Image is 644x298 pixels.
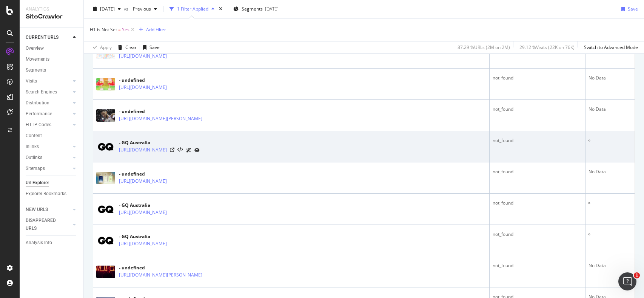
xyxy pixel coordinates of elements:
div: DISAPPEARED URLS [26,217,64,232]
img: main image [96,172,115,184]
div: - GQ Australia [119,202,200,209]
button: Switch to Advanced Mode [581,41,638,53]
a: Analysis Info [26,239,78,247]
div: No Data [589,262,632,269]
button: [DATE] [90,3,124,15]
div: Sitemaps [26,165,45,173]
button: Clear [115,41,137,53]
a: Visits [26,77,71,85]
div: Save [628,6,638,12]
a: Segments [26,66,78,74]
div: 87.29 % URLs ( 2M on 2M ) [458,44,510,50]
span: 1 [634,272,640,278]
a: Performance [26,110,71,118]
a: Sitemaps [26,165,71,173]
button: Apply [90,41,112,53]
a: [URL][DOMAIN_NAME] [119,177,167,185]
div: Outlinks [26,154,42,162]
div: Switch to Advanced Mode [584,44,638,50]
div: not_found [493,75,582,81]
a: CURRENT URLS [26,34,71,41]
div: Clear [125,44,137,50]
div: No Data [589,106,632,113]
a: URL Inspection [194,146,200,154]
div: Save [149,44,160,50]
a: [URL][DOMAIN_NAME] [119,146,167,154]
img: main image [96,200,115,219]
span: Yes [122,24,129,35]
a: NEW URLS [26,206,71,214]
img: main image [96,137,115,156]
div: NEW URLS [26,206,48,214]
img: main image [96,109,115,122]
iframe: Intercom live chat [618,272,636,290]
div: Apply [100,44,112,50]
a: [URL][DOMAIN_NAME] [119,240,167,248]
button: Save [618,3,638,15]
div: Analytics [26,6,77,12]
div: Performance [26,110,52,118]
div: Segments [26,66,46,74]
div: not_found [493,106,582,113]
div: Content [26,132,42,140]
a: Movements [26,55,78,63]
div: Url Explorer [26,179,49,187]
button: View HTML Source [177,147,183,153]
div: Visits [26,77,37,85]
div: Overview [26,44,44,52]
div: No Data [589,75,632,81]
div: not_found [493,168,582,175]
div: Search Engines [26,88,57,96]
div: not_found [493,137,582,144]
div: not_found [493,200,582,206]
a: Overview [26,44,78,52]
a: AI Url Details [186,146,191,154]
img: main image [96,78,115,90]
div: - undefined [119,264,235,271]
a: Url Explorer [26,179,78,187]
div: SiteCrawler [26,12,77,21]
div: Analysis Info [26,239,52,247]
a: [URL][DOMAIN_NAME] [119,52,167,60]
a: Explorer Bookmarks [26,190,78,198]
span: Segments [242,6,263,12]
div: - undefined [119,171,200,177]
button: Segments[DATE] [230,3,282,15]
a: HTTP Codes [26,121,71,129]
button: Save [140,41,160,53]
div: - undefined [119,108,235,115]
a: [URL][DOMAIN_NAME][PERSON_NAME] [119,271,202,279]
span: 2025 Aug. 13th [100,6,115,12]
a: DISAPPEARED URLS [26,217,71,232]
a: Visit Online Page [170,148,174,152]
img: main image [96,266,115,278]
div: [DATE] [265,6,279,12]
div: times [217,5,224,13]
a: Distribution [26,99,71,107]
a: Search Engines [26,88,71,96]
a: [URL][DOMAIN_NAME][PERSON_NAME] [119,115,202,122]
div: 1 Filter Applied [177,6,208,12]
a: Outlinks [26,154,71,162]
div: - GQ Australia [119,139,200,146]
div: Movements [26,55,49,63]
a: [URL][DOMAIN_NAME] [119,84,167,91]
div: - GQ Australia [119,233,200,240]
div: - undefined [119,77,200,84]
div: HTTP Codes [26,121,51,129]
button: Previous [130,3,160,15]
span: vs [124,6,130,12]
a: Content [26,132,78,140]
div: Distribution [26,99,49,107]
button: Add Filter [136,25,166,34]
div: Inlinks [26,143,39,151]
a: [URL][DOMAIN_NAME] [119,209,167,216]
div: not_found [493,262,582,269]
span: = [118,26,121,33]
img: main image [96,231,115,250]
span: Previous [130,6,151,12]
span: H1 is Not Set [90,26,117,33]
div: CURRENT URLS [26,34,59,41]
button: 1 Filter Applied [166,3,217,15]
a: Inlinks [26,143,71,151]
